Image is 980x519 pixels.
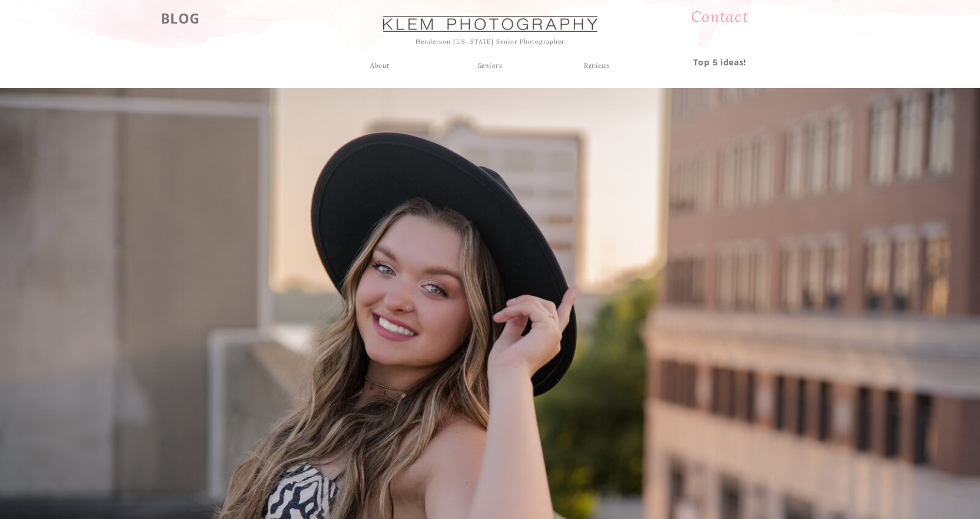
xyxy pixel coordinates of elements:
a: Seniors [469,60,511,71]
a: Top 5 ideas! [681,55,759,66]
h1: Henderson [US_STATE] Senior Photographer [404,37,576,48]
a: About [365,60,396,71]
a: Reviews [569,60,626,71]
a: Contact [675,4,765,32]
a: BLOG [144,6,217,28]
